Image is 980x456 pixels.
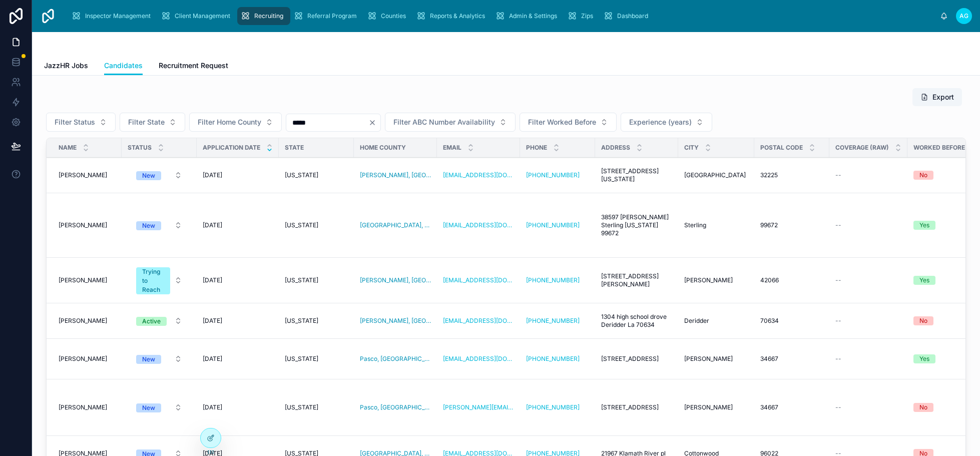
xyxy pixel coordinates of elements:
[142,267,164,294] div: Trying to Reach
[760,317,779,325] span: 70634
[55,117,95,127] span: Filter Status
[760,276,779,284] span: 42066
[285,221,318,229] span: [US_STATE]
[601,355,672,363] a: [STREET_ADDRESS]
[285,403,318,411] span: [US_STATE]
[203,221,222,229] span: [DATE]
[760,144,803,152] span: Postal Code
[684,355,733,363] span: [PERSON_NAME]
[919,171,927,180] div: No
[360,221,431,229] a: [GEOGRAPHIC_DATA], [GEOGRAPHIC_DATA]
[285,317,318,325] span: [US_STATE]
[59,317,116,325] a: [PERSON_NAME]
[581,12,593,20] span: Zips
[835,355,901,363] a: --
[142,403,155,412] div: New
[919,221,929,230] div: Yes
[128,216,191,235] a: Select Button
[128,398,190,416] button: Select Button
[203,355,222,363] span: [DATE]
[526,144,547,152] span: Phone
[684,403,748,411] a: [PERSON_NAME]
[360,317,431,325] a: [PERSON_NAME], [GEOGRAPHIC_DATA]
[128,144,152,152] span: Status
[760,276,823,284] a: 42066
[601,272,672,288] a: [STREET_ADDRESS][PERSON_NAME]
[684,317,709,325] span: Deridder
[526,317,589,325] a: [PHONE_NUMBER]
[443,221,514,229] a: [EMAIL_ADDRESS][DOMAIN_NAME]
[520,113,617,132] button: Select Button
[443,403,514,411] a: [PERSON_NAME][EMAIL_ADDRESS][DOMAIN_NAME]
[413,7,492,25] a: Reports & Analytics
[684,171,746,179] span: [GEOGRAPHIC_DATA]
[760,171,778,179] span: 32225
[617,12,648,20] span: Dashboard
[528,117,596,127] span: Filter Worked Before
[526,221,580,229] a: [PHONE_NUMBER]
[913,144,965,152] span: Worked Before
[59,276,116,284] a: [PERSON_NAME]
[285,171,318,179] span: [US_STATE]
[913,221,977,230] a: Yes
[128,166,190,184] button: Select Button
[285,355,318,363] span: [US_STATE]
[203,355,273,363] a: [DATE]
[835,276,901,284] a: --
[684,221,748,229] a: Sterling
[443,171,514,179] a: [EMAIL_ADDRESS][DOMAIN_NAME]
[443,317,514,325] a: [EMAIL_ADDRESS][DOMAIN_NAME]
[684,221,706,229] span: Sterling
[44,57,88,77] a: JazzHR Jobs
[59,221,107,229] span: [PERSON_NAME]
[360,403,431,411] span: Pasco, [GEOGRAPHIC_DATA]
[59,276,107,284] span: [PERSON_NAME]
[601,167,672,183] a: [STREET_ADDRESS][US_STATE]
[760,171,823,179] a: 32225
[835,221,841,229] span: --
[85,12,151,20] span: Inspector Management
[835,355,841,363] span: --
[128,312,190,330] button: Select Button
[684,144,699,152] span: City
[59,171,116,179] a: [PERSON_NAME]
[913,354,977,363] a: Yes
[360,171,431,179] a: [PERSON_NAME], [GEOGRAPHIC_DATA]
[285,403,348,411] a: [US_STATE]
[684,317,748,325] a: Deridder
[360,355,431,363] a: Pasco, [GEOGRAPHIC_DATA]
[919,354,929,363] div: Yes
[59,317,107,325] span: [PERSON_NAME]
[684,276,733,284] span: [PERSON_NAME]
[175,12,230,20] span: Client Management
[142,171,155,180] div: New
[835,403,841,411] span: --
[381,12,406,20] span: Counties
[203,317,222,325] span: [DATE]
[360,276,431,284] a: [PERSON_NAME], [GEOGRAPHIC_DATA]
[128,166,191,185] a: Select Button
[142,221,155,230] div: New
[364,7,413,25] a: Counties
[443,276,514,284] a: [EMAIL_ADDRESS][DOMAIN_NAME]
[44,61,88,71] span: JazzHR Jobs
[835,171,841,179] span: --
[203,171,273,179] a: [DATE]
[285,276,348,284] a: [US_STATE]
[198,117,261,127] span: Filter Home County
[601,403,659,411] span: [STREET_ADDRESS]
[59,355,107,363] span: [PERSON_NAME]
[760,403,778,411] span: 34667
[919,276,929,285] div: Yes
[684,171,748,179] a: [GEOGRAPHIC_DATA]
[203,276,273,284] a: [DATE]
[492,7,564,25] a: Admin & Settings
[629,117,692,127] span: Experience (years)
